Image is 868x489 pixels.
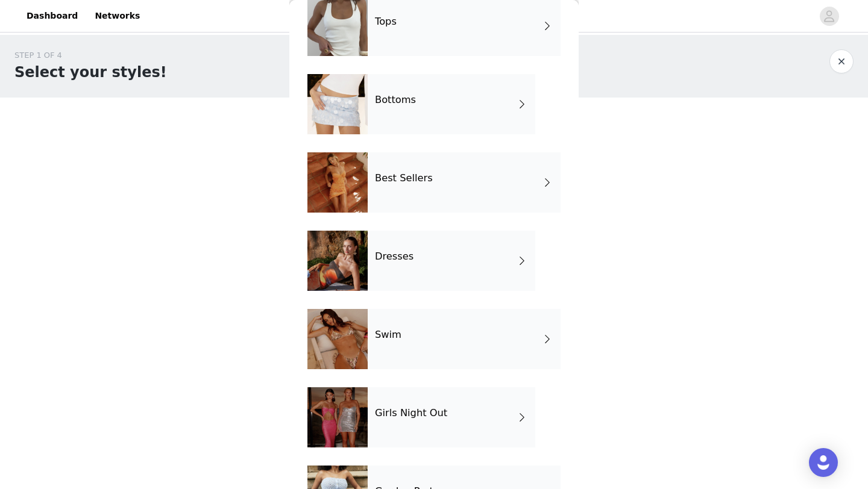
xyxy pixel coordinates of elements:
[19,2,85,30] a: Dashboard
[375,173,433,184] h4: Best Sellers
[87,2,147,30] a: Networks
[14,61,167,83] h1: Select your styles!
[823,7,835,26] div: avatar
[375,329,401,340] h4: Swim
[375,408,447,419] h4: Girls Night Out
[375,95,416,105] h4: Bottoms
[375,251,414,262] h4: Dresses
[809,448,838,477] div: Open Intercom Messenger
[14,49,167,61] div: STEP 1 OF 4
[375,16,397,27] h4: Tops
